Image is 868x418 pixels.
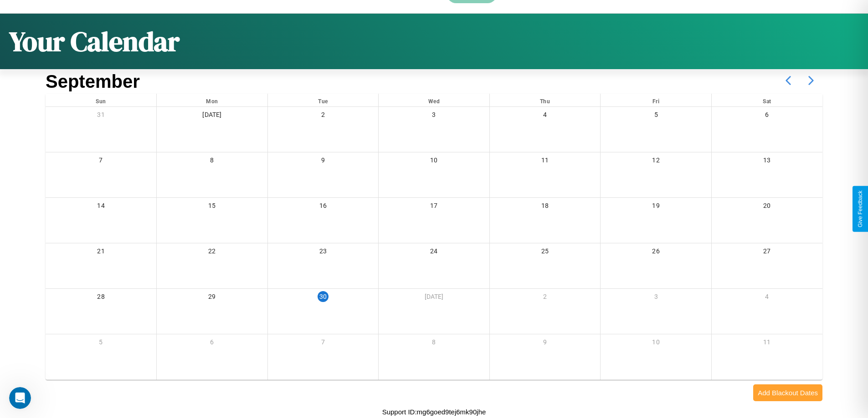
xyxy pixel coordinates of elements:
div: 31 [46,107,156,126]
div: 10 [601,334,711,353]
div: 2 [490,289,601,307]
div: 19 [601,198,711,217]
div: 27 [712,243,822,262]
div: Wed [379,94,489,106]
div: 20 [712,198,822,217]
h2: September [46,71,140,92]
div: 11 [712,334,822,353]
div: [DATE] [157,107,267,126]
div: 4 [490,107,601,126]
div: 6 [157,334,267,353]
div: 25 [490,243,601,262]
div: Thu [490,94,601,106]
div: 23 [268,243,379,262]
div: 21 [46,243,156,262]
div: 4 [712,289,822,307]
div: 7 [46,152,156,171]
div: 8 [379,334,489,353]
div: 18 [490,198,601,217]
div: Sat [712,94,822,106]
div: 16 [268,198,379,217]
div: [DATE] [379,289,489,307]
div: Mon [157,94,267,106]
div: Give Feedback [857,191,863,227]
div: Tue [268,94,379,106]
div: 14 [46,198,156,217]
div: 3 [379,107,489,126]
div: 2 [268,107,379,126]
div: 26 [601,243,711,262]
div: 28 [46,289,156,307]
button: Add Blackout Dates [753,384,822,401]
div: 22 [157,243,267,262]
div: 29 [157,289,267,307]
div: 30 [318,291,329,302]
div: 13 [712,152,822,171]
div: 12 [601,152,711,171]
div: 7 [268,334,379,353]
div: 9 [490,334,601,353]
div: 5 [601,107,711,126]
div: 5 [46,334,156,353]
h1: Your Calendar [9,23,180,60]
div: 6 [712,107,822,126]
div: 17 [379,198,489,217]
div: 9 [268,152,379,171]
div: 24 [379,243,489,262]
div: Sun [46,94,156,106]
iframe: Intercom live chat [9,387,31,409]
div: 11 [490,152,601,171]
div: 8 [157,152,267,171]
div: 10 [379,152,489,171]
div: 15 [157,198,267,217]
p: Support ID: mg6goed9tej6mk90jhe [382,406,486,418]
div: Fri [601,94,711,106]
div: 3 [601,289,711,307]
